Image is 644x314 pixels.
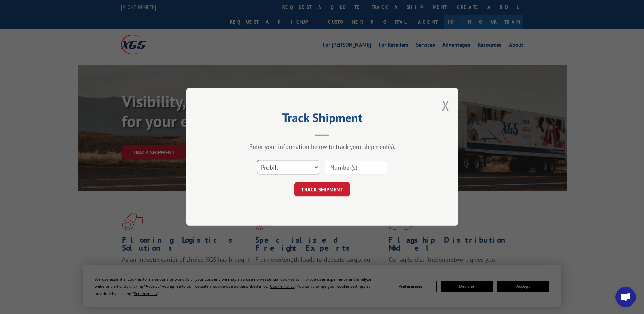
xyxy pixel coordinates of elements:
[220,113,424,126] h2: Track Shipment
[294,182,350,197] button: TRACK SHIPMENT
[220,143,424,151] div: Enter your information below to track your shipment(s).
[325,160,387,175] input: Number(s)
[442,97,449,115] button: Close modal
[615,287,636,307] div: Open chat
